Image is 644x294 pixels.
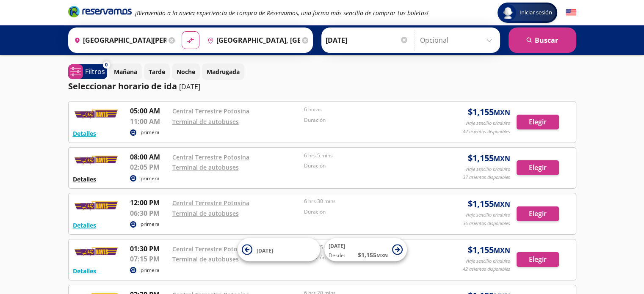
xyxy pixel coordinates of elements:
[71,30,166,51] input: Buscar Origen
[68,64,107,79] button: 0Filtros
[73,221,96,230] button: Detalles
[465,212,510,219] p: Viaje sencillo p/adulto
[509,27,576,53] button: Buscar
[516,8,556,17] span: Iniciar sesión
[463,266,510,273] p: 42 asientos disponibles
[68,5,132,20] a: Brand Logo
[465,258,510,265] p: Viaje sencillo p/adulto
[257,247,273,254] span: [DATE]
[238,238,320,261] button: [DATE]
[304,162,432,170] p: Duración
[130,208,168,218] p: 06:30 PM
[304,106,432,113] p: 6 horas
[105,61,108,69] span: 0
[463,128,510,135] p: 42 asientos disponibles
[135,9,428,17] em: ¡Bienvenido a la nueva experiencia de compra de Reservamos, una forma más sencilla de comprar tus...
[179,82,200,92] p: [DATE]
[517,252,559,267] button: Elegir
[130,106,168,116] p: 05:00 AM
[494,246,510,255] small: MXN
[68,80,177,93] p: Seleccionar horario de ida
[130,116,168,126] p: 11:00 AM
[376,252,388,258] small: MXN
[73,175,96,184] button: Detalles
[204,30,300,51] input: Buscar Destino
[85,66,105,77] p: Filtros
[172,118,239,126] a: Terminal de autobuses
[73,106,119,123] img: RESERVAMOS
[358,250,388,259] span: $ 1,155
[177,67,195,76] p: Noche
[130,198,168,208] p: 12:00 PM
[141,129,160,136] p: primera
[202,63,244,80] button: Madrugada
[304,116,432,124] p: Duración
[517,115,559,129] button: Elegir
[172,255,239,263] a: Terminal de autobuses
[172,209,239,217] a: Terminal de autobuses
[468,106,510,118] span: $ 1,155
[141,220,160,228] p: primera
[172,199,249,207] a: Central Terrestre Potosina
[141,267,160,274] p: primera
[494,108,510,117] small: MXN
[172,153,249,161] a: Central Terrestre Potosina
[304,198,432,205] p: 6 hrs 30 mins
[465,166,510,173] p: Viaje sencillo p/adulto
[517,160,559,175] button: Elegir
[465,120,510,127] p: Viaje sencillo p/adulto
[130,162,168,172] p: 02:05 PM
[468,198,510,210] span: $ 1,155
[149,67,165,76] p: Tarde
[144,63,170,80] button: Tarde
[566,8,576,18] button: English
[130,254,168,264] p: 07:15 PM
[172,107,249,115] a: Central Terrestre Potosina
[73,152,119,169] img: RESERVAMOS
[172,63,200,80] button: Noche
[304,208,432,216] p: Duración
[114,67,137,76] p: Mañana
[517,206,559,221] button: Elegir
[326,30,409,51] input: Elegir Fecha
[172,163,239,171] a: Terminal de autobuses
[130,152,168,162] p: 08:00 AM
[420,30,496,51] input: Opcional
[304,152,432,159] p: 6 hrs 5 mins
[463,220,510,227] p: 36 asientos disponibles
[73,244,119,261] img: RESERVAMOS
[468,152,510,165] span: $ 1,155
[329,242,345,250] span: [DATE]
[468,244,510,256] span: $ 1,155
[329,252,345,259] span: Desde:
[109,63,142,80] button: Mañana
[73,267,96,275] button: Detalles
[494,154,510,163] small: MXN
[463,174,510,181] p: 37 asientos disponibles
[172,245,249,253] a: Central Terrestre Potosina
[141,175,160,182] p: primera
[68,5,132,18] i: Brand Logo
[494,200,510,209] small: MXN
[324,238,407,261] button: [DATE]Desde:$1,155MXN
[207,67,240,76] p: Madrugada
[73,129,96,138] button: Detalles
[130,244,168,254] p: 01:30 PM
[73,198,119,214] img: RESERVAMOS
